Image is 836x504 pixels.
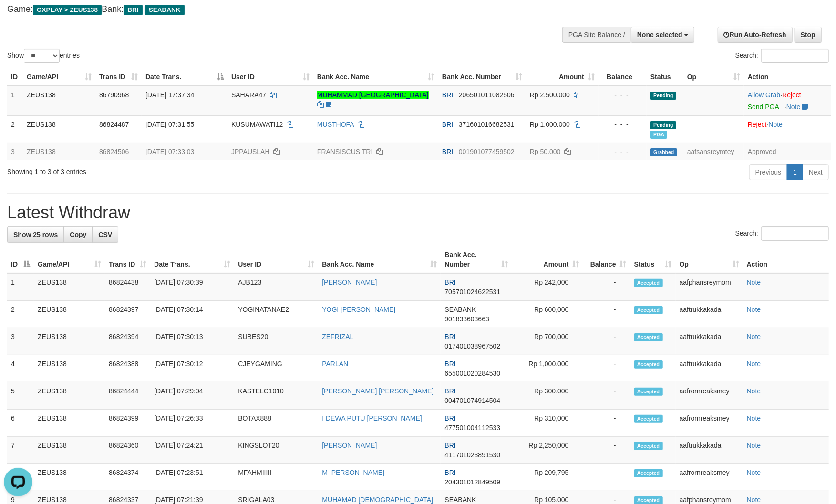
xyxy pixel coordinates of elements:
td: [DATE] 07:26:33 [150,410,234,437]
td: KINGSLOT20 [234,437,318,464]
td: ZEUS138 [34,382,105,410]
td: 86824360 [105,437,150,464]
td: aaftrukkakada [676,355,743,382]
div: - - - [602,147,643,156]
td: 1 [7,86,23,116]
a: Note [769,121,783,128]
th: User ID: activate to sort column ascending [234,246,318,273]
div: Showing 1 to 3 of 3 entries [7,163,341,176]
th: Balance [599,68,647,86]
a: Note [747,333,761,340]
a: PARLAN [322,360,348,368]
span: SAHARA47 [231,91,266,99]
a: Note [747,387,761,395]
span: Accepted [634,415,663,423]
td: Approved [744,143,831,160]
th: Bank Acc. Number: activate to sort column ascending [438,68,526,86]
td: 86824397 [105,301,150,328]
span: Copy 017401038967502 to clipboard [444,342,500,350]
span: 86824506 [99,148,129,155]
td: 2 [7,115,23,143]
th: User ID: activate to sort column ascending [227,68,313,86]
td: ZEUS138 [23,86,95,116]
td: 86824399 [105,410,150,437]
td: 1 [7,273,34,301]
span: Grabbed [650,148,677,156]
td: Rp 2,250,000 [512,437,583,464]
span: CSV [98,231,112,238]
span: Copy 705701024622531 to clipboard [444,288,500,296]
td: 7 [7,437,34,464]
h4: Game: Bank: [7,5,548,14]
th: Balance: activate to sort column ascending [583,246,630,273]
span: Copy [70,231,86,238]
span: Accepted [634,333,663,341]
div: - - - [602,90,643,100]
a: CSV [92,226,118,243]
a: Reject [748,121,767,128]
button: None selected [631,27,694,43]
td: AJB123 [234,273,318,301]
th: Game/API: activate to sort column ascending [23,68,95,86]
td: ZEUS138 [34,328,105,355]
td: aafrornreaksmey [676,382,743,410]
td: 86824444 [105,382,150,410]
td: - [583,437,630,464]
td: 3 [7,143,23,160]
input: Search: [761,49,829,63]
td: Rp 700,000 [512,328,583,355]
th: Op: activate to sort column ascending [676,246,743,273]
td: [DATE] 07:30:14 [150,301,234,328]
span: Accepted [634,360,663,369]
span: Accepted [634,279,663,287]
span: BRI [444,414,455,422]
span: [DATE] 07:31:55 [145,121,194,128]
a: 1 [787,164,803,180]
td: aafsansreymtey [683,143,744,160]
td: aafrornreaksmey [676,464,743,491]
td: KASTELO1010 [234,382,318,410]
span: · [748,91,782,99]
th: Op: activate to sort column ascending [683,68,744,86]
th: Bank Acc. Number: activate to sort column ascending [441,246,512,273]
span: SEABANK [444,306,476,313]
td: BOTAX888 [234,410,318,437]
span: 86790968 [99,91,129,99]
td: - [583,328,630,355]
span: Copy 204301012849509 to clipboard [444,478,500,486]
td: 6 [7,410,34,437]
td: 86824374 [105,464,150,491]
th: Action [744,68,831,86]
td: 2 [7,301,34,328]
th: Date Trans.: activate to sort column descending [142,68,227,86]
a: Note [747,360,761,368]
td: - [583,301,630,328]
span: JPPAUSLAH [231,148,270,155]
span: [DATE] 07:33:03 [145,148,194,155]
td: ZEUS138 [23,143,95,160]
th: Status [647,68,683,86]
td: [DATE] 07:23:51 [150,464,234,491]
label: Show entries [7,49,80,63]
a: I DEWA PUTU [PERSON_NAME] [322,414,422,422]
th: Trans ID: activate to sort column ascending [105,246,150,273]
td: Rp 600,000 [512,301,583,328]
th: Bank Acc. Name: activate to sort column ascending [313,68,438,86]
span: Accepted [634,388,663,396]
th: ID: activate to sort column descending [7,246,34,273]
td: ZEUS138 [34,273,105,301]
a: Note [747,496,761,504]
a: Note [747,278,761,286]
input: Search: [761,226,829,241]
a: Reject [782,91,801,99]
label: Search: [735,49,829,63]
span: BRI [444,387,455,395]
td: Rp 1,000,000 [512,355,583,382]
a: Note [747,442,761,449]
span: Copy 477501004112533 to clipboard [444,424,500,432]
a: MUHAMMAD [GEOGRAPHIC_DATA] [317,91,429,99]
td: CJEYGAMING [234,355,318,382]
span: Pending [650,92,676,100]
span: Accepted [634,306,663,314]
label: Search: [735,226,829,241]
